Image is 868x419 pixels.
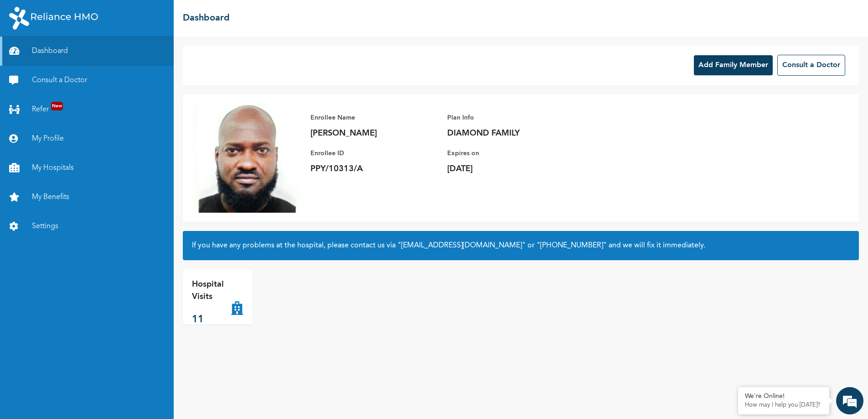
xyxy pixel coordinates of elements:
[5,325,89,332] span: Conversation
[310,112,438,123] p: Enrollee Name
[310,148,438,159] p: Enrollee ID
[745,393,822,400] div: We're Online!
[192,312,231,327] p: 11
[447,112,575,123] p: Plan Info
[192,278,231,303] p: Hospital Visits
[150,5,171,26] div: Minimize live chat window
[447,148,575,159] p: Expires on
[51,102,63,110] span: New
[17,46,37,68] img: d_794563401_company_1708531726252_794563401
[777,55,845,76] button: Consult a Doctor
[53,129,126,221] span: We're online!
[310,163,438,174] p: PPY/10313/A
[447,128,575,139] p: DIAMOND FAMILY
[5,278,174,309] textarea: Type your message and hit 'Enter'
[9,7,98,30] img: RelianceHMO's Logo
[47,51,153,63] div: Chat with us now
[745,402,822,409] p: How may I help you today?
[694,55,773,75] button: Add Family Member
[192,240,850,251] h2: If you have any problems at the hospital, please contact us via or and we will fix it immediately.
[310,128,438,139] p: [PERSON_NAME]
[89,309,174,338] div: FAQs
[192,103,301,213] img: Enrollee
[183,11,230,25] h2: Dashboard
[537,242,607,249] a: "[PHONE_NUMBER]"
[398,242,526,249] a: "[EMAIL_ADDRESS][DOMAIN_NAME]"
[447,163,575,174] p: [DATE]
